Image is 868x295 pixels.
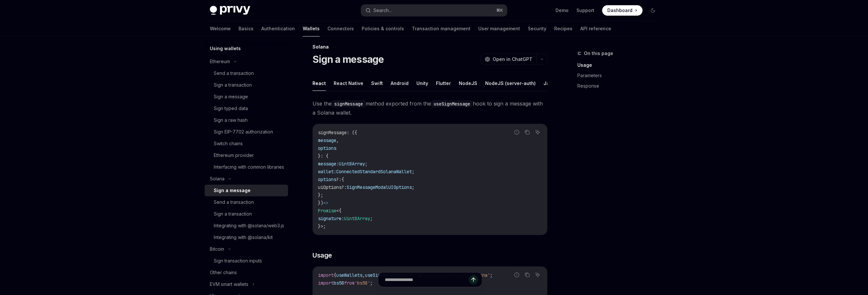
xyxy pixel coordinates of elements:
[205,56,288,67] button: Ethereum
[261,21,295,36] a: Authentication
[334,76,363,91] button: React Native
[318,169,334,175] span: wallet
[312,251,332,260] span: Usage
[214,128,273,136] div: Sign EIP-7702 authorization
[431,100,473,107] code: useSignMessage
[318,192,323,198] span: };
[205,220,288,232] a: Integrating with @solana/web3.js
[318,216,341,221] span: signature
[214,233,273,241] div: Integrating with @solana/kit
[205,267,288,278] a: Other chains
[210,280,248,288] div: EVM smart wallets
[523,271,531,279] button: Copy the contents from the code block
[344,216,370,221] span: Uint8Array
[205,185,288,196] a: Sign a message
[577,81,663,91] a: Response
[533,271,542,279] button: Ask AI
[210,45,241,52] h5: Using wallets
[205,161,288,173] a: Interfacing with common libraries
[436,76,451,91] button: Flutter
[554,21,572,36] a: Recipes
[416,76,428,91] button: Unity
[556,7,569,14] a: Demo
[205,208,288,220] a: Sign a transaction
[469,275,478,284] button: Send message
[214,257,262,265] div: Sign transaction inputs
[580,21,611,36] a: API reference
[318,208,336,214] span: Promise
[214,116,248,124] div: Sign a raw hash
[210,6,250,15] img: dark logo
[210,175,224,183] div: Solana
[648,5,658,16] button: Toggle dark mode
[312,99,547,117] span: Use the method exported from the hook to sign a message with a Solana wallet.
[361,5,507,16] button: Search...⌘K
[318,137,336,143] span: message
[214,105,248,112] div: Sign typed data
[205,126,288,138] a: Sign EIP-7702 authorization
[533,128,542,136] button: Ask AI
[336,176,341,182] span: ?:
[528,21,546,36] a: Security
[513,128,521,136] button: Report incorrect code
[214,140,243,147] div: Switch chains
[485,76,536,91] button: NodeJS (server-auth)
[210,21,231,36] a: Welcome
[347,130,357,135] span: : ({
[318,161,339,167] span: message:
[496,8,503,13] span: ⌘ K
[576,7,594,14] a: Support
[214,93,248,101] div: Sign a message
[210,269,237,276] div: Other chains
[214,210,252,218] div: Sign a transaction
[365,161,368,167] span: ;
[214,151,254,159] div: Ethereum provider
[303,21,320,36] a: Wallets
[336,208,341,214] span: <{
[205,278,288,290] button: EVM smart wallets
[459,76,477,91] button: NodeJS
[323,200,328,206] span: =>
[205,138,288,149] a: Switch chains
[214,198,254,206] div: Send a transaction
[214,81,252,89] div: Sign a transaction
[312,53,384,65] h1: Sign a message
[602,5,643,16] a: Dashboard
[205,232,288,243] a: Integrating with @solana/kit
[205,114,288,126] a: Sign a raw hash
[577,70,663,81] a: Parameters
[344,184,347,190] span: :
[239,21,253,36] a: Basics
[341,176,344,182] span: {
[523,128,531,136] button: Copy the contents from the code block
[332,100,366,107] code: signMessage
[210,245,224,253] div: Bitcoin
[318,200,323,206] span: })
[385,273,469,287] input: Ask a question...
[205,196,288,208] a: Send a transaction
[327,21,354,36] a: Connectors
[339,161,365,167] span: Uint8Array
[481,54,536,65] button: Open in ChatGPT
[214,187,251,194] div: Sign a message
[607,7,632,14] span: Dashboard
[513,271,521,279] button: Report incorrect code
[493,56,532,63] span: Open in ChatGPT
[210,58,230,65] div: Ethereum
[205,91,288,103] a: Sign a message
[334,169,336,175] span: :
[318,153,328,159] span: }: {
[205,79,288,91] a: Sign a transaction
[205,255,288,267] a: Sign transaction inputs
[205,243,288,255] button: Bitcoin
[577,60,663,70] a: Usage
[347,184,412,190] span: SignMessageModalUIOptions
[312,76,326,91] button: React
[214,222,284,230] div: Integrating with @solana/web3.js
[205,67,288,79] a: Send a transaction
[205,173,288,185] button: Solana
[412,169,414,175] span: ;
[362,21,404,36] a: Policies & controls
[318,223,326,229] span: }>;
[312,44,547,50] div: Solana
